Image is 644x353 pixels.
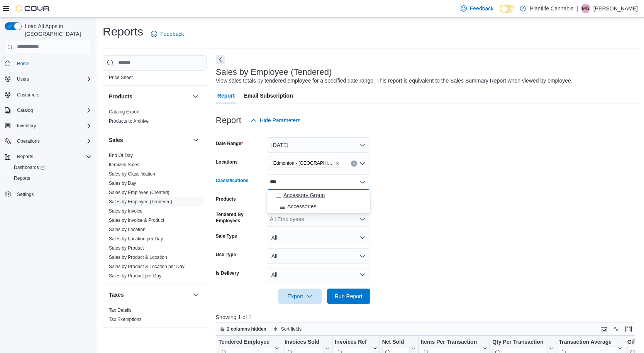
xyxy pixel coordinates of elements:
span: Users [14,74,92,84]
p: [PERSON_NAME] [593,4,638,13]
span: Feedback [160,30,184,38]
span: Operations [14,137,92,146]
h3: Sales by Employee (Tendered) [216,68,332,77]
div: Transaction Average [559,338,616,346]
a: Customers [14,90,42,100]
span: Catalog [14,106,92,115]
span: Run Report [335,292,363,300]
span: Products to Archive [109,118,149,124]
p: Plantlife Cannabis [530,4,573,13]
button: Operations [2,136,95,147]
span: Hide Parameters [260,117,300,124]
div: Invoices Ref [335,338,371,346]
button: Taxes [109,291,190,299]
button: Reports [8,173,95,184]
div: Products [103,107,207,129]
button: Inventory [14,121,39,130]
a: Tax Exemptions [109,317,142,322]
a: Sales by Product & Location [109,255,167,260]
div: Tendered Employee [219,338,273,346]
button: Open list of options [359,216,366,222]
div: Items Per Transaction [420,338,481,346]
a: Sales by Product per Day [109,273,161,279]
a: Sales by Product & Location per Day [109,264,185,269]
span: Users [17,76,29,82]
a: Dashboards [8,162,95,173]
h3: Products [109,93,132,100]
a: Products to Archive [109,118,149,124]
span: Customers [14,90,92,100]
h1: Reports [103,24,143,39]
button: [DATE] [267,137,370,153]
a: Sales by Employee (Created) [109,190,169,195]
div: View sales totals by tendered employee for a specified date range. This report is equivalent to t... [216,77,573,85]
label: Products [216,196,236,202]
div: Pricing [103,73,207,85]
button: Sales [191,135,200,145]
button: All [267,230,370,245]
span: Feedback [470,5,493,12]
a: Price Sheet [109,75,133,80]
span: Inventory [17,123,36,129]
span: Dashboards [14,164,45,171]
button: Open list of options [359,160,366,167]
button: 2 columns hidden [216,324,269,334]
span: Home [14,59,92,68]
button: Reports [14,152,36,161]
span: Sales by Location [109,226,146,233]
button: Close list of options [359,179,366,185]
span: Inventory [14,121,92,130]
div: Taxes [103,306,207,327]
div: Qty Per Transaction [492,338,547,346]
a: Feedback [458,1,497,16]
label: Sale Type [216,233,237,239]
div: Choose from the following options [267,190,370,212]
span: Tax Exemptions [109,316,142,323]
button: Home [2,58,95,69]
div: Net Sold [382,338,409,346]
span: MG [582,4,589,13]
span: Edmonton - Windermere South [270,159,343,167]
button: Customers [2,89,95,100]
button: Remove Edmonton - Windermere South from selection in this group [335,161,340,166]
a: Sales by Classification [109,171,155,177]
a: Settings [14,190,37,199]
button: Sort fields [270,324,305,334]
a: Home [14,59,32,68]
button: Operations [14,137,43,146]
span: Reports [14,152,92,161]
span: Sales by Invoice [109,208,142,214]
button: Accessory Group [267,190,370,201]
button: Keyboard shortcuts [599,324,608,334]
span: Dark Mode [500,13,500,13]
div: Sales [103,151,207,284]
button: Export [278,289,322,304]
a: Sales by Product [109,245,144,251]
span: Email Subscription [244,88,293,103]
span: Sales by Day [109,180,136,186]
label: Use Type [216,252,236,258]
img: Cova [15,5,50,12]
span: Sales by Classification [109,171,155,177]
div: Invoices Sold [285,338,324,346]
span: Customers [17,92,39,98]
span: Itemized Sales [109,162,139,168]
span: Sales by Invoice & Product [109,217,164,223]
span: 2 columns hidden [227,326,266,332]
span: Dashboards [11,163,92,172]
button: Clear input [351,160,357,167]
button: Enter fullscreen [624,324,633,334]
label: Classifications [216,177,249,184]
button: Sales [109,136,190,144]
span: Price Sheet [109,74,133,81]
span: Home [17,61,29,67]
a: Reports [11,174,33,183]
h3: Taxes [109,291,124,299]
button: Inventory [2,120,95,131]
a: Dashboards [11,163,48,172]
span: Operations [17,138,40,144]
span: Reports [11,174,92,183]
h3: Sales [109,136,123,144]
button: Taxes [191,290,200,299]
a: Sales by Invoice & Product [109,218,164,223]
